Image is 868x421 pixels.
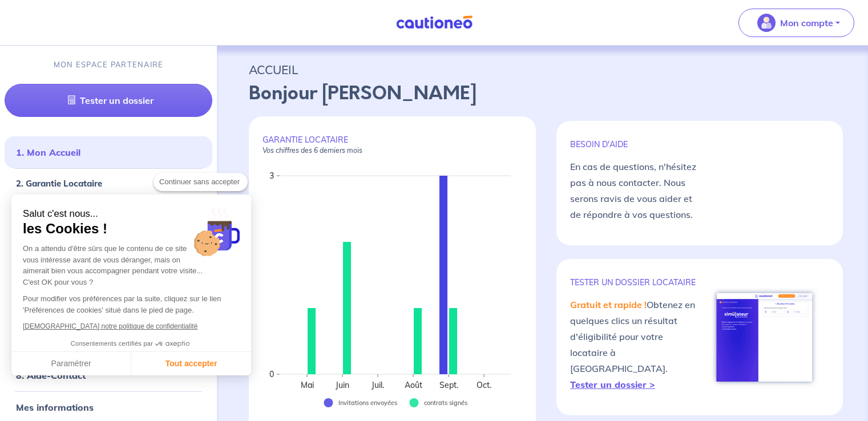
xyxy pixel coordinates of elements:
button: Continuer sans accepter [154,173,248,191]
div: 7. Bons plans pour mes propriétaires [5,332,212,355]
small: Salut c'est nous... [23,208,240,220]
text: Juil. [371,380,384,390]
span: 2. Garantie Locataire [16,177,192,191]
img: illu_account_valid_menu.svg [757,14,776,32]
a: Tester un dossier > [570,379,655,390]
p: BESOIN D'AIDE [570,139,700,149]
p: Bonjour [PERSON_NAME] [249,80,836,107]
span: Continuer sans accepter [159,176,242,188]
text: Mai [301,380,314,390]
p: TESTER un dossier locataire [570,277,700,288]
div: Mes informations [5,396,212,419]
text: 0 [269,369,274,379]
img: Cautioneo [391,15,477,30]
div: 6. Bons plans pour mes locataires [5,300,212,323]
button: Paramétrer [11,352,131,376]
button: Tout accepter [131,352,251,376]
p: En cas de questions, n'hésitez pas à nous contacter. Nous serons ravis de vous aider et de répond... [570,159,700,222]
button: illu_account_valid_menu.svgMon compte [738,9,854,37]
span: Consentements certifiés par [71,341,153,347]
a: Tester un dossier [5,84,212,117]
a: [DEMOGRAPHIC_DATA] notre politique de confidentialité [23,322,197,330]
em: Vos chiffres des 6 derniers mois [263,146,362,155]
text: Sept. [439,380,458,390]
p: GARANTIE LOCATAIRE [263,135,522,155]
a: 1. Mon Accueil [16,147,80,158]
div: 1. Mon Accueil [5,141,212,164]
em: Gratuit et rapide ! [570,299,647,310]
div: 3. GLI ADB [5,204,212,227]
text: Oct. [477,380,491,390]
a: 8. Aide-Contact [16,370,86,381]
text: Août [405,380,422,390]
text: 3 [269,171,274,181]
div: 8. Aide-Contact [5,364,212,387]
img: simulateur.png [710,287,818,387]
text: Juin [335,380,349,390]
p: MON ESPACE PARTENAIRE [54,59,164,70]
p: Obtenez en quelques clics un résultat d'éligibilité pour votre locataire à [GEOGRAPHIC_DATA]. [570,297,700,392]
p: Pour modifier vos préférences par la suite, cliquez sur le lien 'Préférences de cookies' situé da... [23,293,240,315]
svg: Axeptio [155,327,189,361]
div: 2. Garantie Locataire [5,173,212,195]
p: Mon compte [780,16,833,30]
div: 4.GRATUITPublier mes annonces [5,236,212,259]
a: Mes informations [16,402,94,413]
span: les Cookies ! [23,220,240,237]
p: ACCUEIL [249,59,836,80]
div: 5. Gérer mes annonces [5,268,212,291]
div: On a attendu d'être sûrs que le contenu de ce site vous intéresse avant de vous déranger, mais on... [23,243,240,288]
button: Consentements certifiés par [65,337,197,351]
